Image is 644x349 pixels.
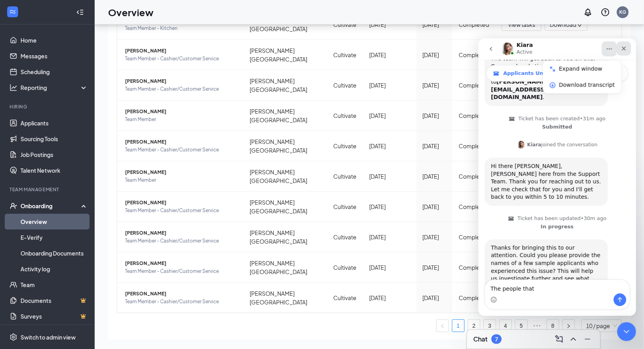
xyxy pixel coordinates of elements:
button: right [562,319,575,332]
svg: Collapse [76,8,84,16]
div: Page Size [581,319,622,332]
span: Team Member - Cashier/Customer Service [125,207,237,215]
div: [DATE] [423,263,446,272]
span: Team Member - Kitchen [125,24,237,32]
span: View tasks [508,20,535,29]
svg: Notifications [583,7,593,17]
li: Previous Page [436,319,449,332]
span: [PERSON_NAME] [125,168,237,176]
span: left [440,324,445,328]
span: Team Member [125,176,237,184]
svg: Settings [9,333,17,341]
td: [PERSON_NAME][GEOGRAPHIC_DATA] [243,192,327,222]
div: [DATE] [369,142,410,150]
span: Team Member - Cashier/Customer Service [125,146,237,154]
div: Completed [459,263,489,272]
svg: Analysis [9,84,17,91]
span: Team Member - Cashier/Customer Service [125,55,237,63]
div: [DATE] [423,142,446,150]
td: [PERSON_NAME][GEOGRAPHIC_DATA] [243,161,327,192]
div: [DATE] [369,233,410,241]
li: 8 [547,319,559,332]
td: [PERSON_NAME][GEOGRAPHIC_DATA] [243,222,327,252]
iframe: Intercom live chat [478,38,636,316]
a: E-Verify [21,230,88,245]
span: [PERSON_NAME] [125,108,237,116]
div: [DATE] [423,233,446,241]
div: [DATE] [369,293,410,302]
span: [PERSON_NAME] [125,47,237,55]
td: Cultivate [327,9,363,40]
div: Switch to admin view [21,333,76,341]
li: 2 [468,319,480,332]
div: [DATE] [369,50,410,59]
svg: ChevronUp [569,334,578,344]
div: [DATE] [369,202,410,211]
div: [DATE] [423,111,446,120]
div: Completed [459,202,489,211]
a: 1 [452,320,464,332]
button: View tasks [502,18,541,31]
div: [DATE] [369,263,410,272]
div: [DATE] [369,20,410,29]
div: [DATE] [423,50,446,59]
a: Messages [21,48,88,64]
a: Overview [21,214,88,230]
td: [PERSON_NAME][GEOGRAPHIC_DATA] [243,70,327,101]
span: 10 / page [586,320,617,332]
td: [PERSON_NAME][GEOGRAPHIC_DATA] [243,283,327,313]
div: [DATE] [369,81,410,90]
span: right [566,324,571,328]
span: Team Member [125,116,237,123]
td: Cultivate [327,161,363,192]
td: [PERSON_NAME][GEOGRAPHIC_DATA] [243,131,327,161]
svg: UserCheck [9,202,17,210]
td: Cultivate [327,40,363,70]
div: Completed [459,81,489,90]
span: Download [550,21,576,29]
span: [PERSON_NAME] [125,77,237,85]
div: Completed [459,293,489,302]
a: Team [21,277,88,293]
a: 3 [484,320,496,332]
div: Hiring [9,103,86,110]
div: [DATE] [369,172,410,181]
h3: Chat [473,335,487,343]
svg: WorkstreamLogo [9,8,17,16]
a: 8 [547,320,559,332]
button: ChevronUp [567,333,580,345]
svg: QuestionInfo [601,7,610,17]
span: Team Member - Cashier/Customer Service [125,237,237,245]
td: Cultivate [327,192,363,222]
div: [DATE] [423,20,446,29]
div: KG [619,9,626,15]
div: [DATE] [423,81,446,90]
div: Completed [459,20,489,29]
span: [PERSON_NAME] [125,259,237,267]
a: Onboarding Documents [21,245,88,261]
span: Team Member - Cashier/Customer Service [125,267,237,275]
div: [DATE] [369,111,410,120]
td: [PERSON_NAME][GEOGRAPHIC_DATA] [243,9,327,40]
td: [PERSON_NAME][GEOGRAPHIC_DATA] [243,40,327,70]
li: 5 [515,319,528,332]
svg: Minimize [583,334,592,344]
